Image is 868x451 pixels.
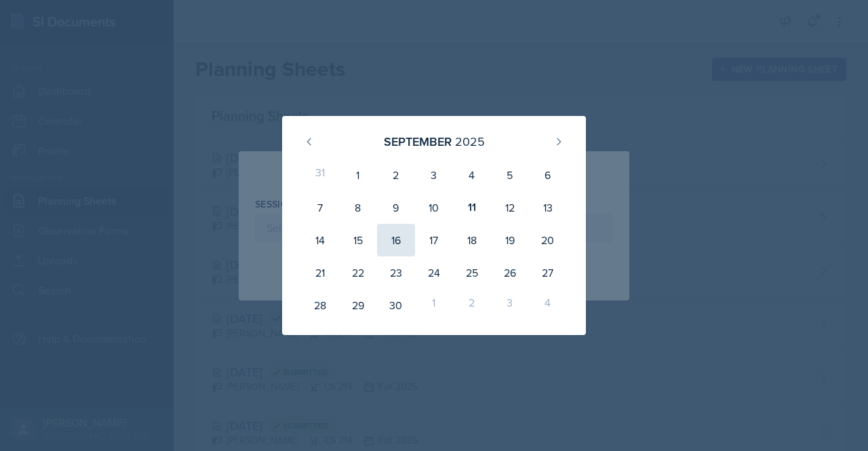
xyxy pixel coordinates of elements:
[415,256,453,289] div: 24
[491,224,529,256] div: 19
[301,159,339,191] div: 31
[377,159,415,191] div: 2
[453,256,491,289] div: 25
[453,191,491,224] div: 11
[377,289,415,321] div: 30
[491,256,529,289] div: 26
[301,224,339,256] div: 14
[415,159,453,191] div: 3
[339,159,377,191] div: 1
[529,224,567,256] div: 20
[529,191,567,224] div: 13
[491,191,529,224] div: 12
[301,256,339,289] div: 21
[455,132,485,151] div: 2025
[415,224,453,256] div: 17
[384,132,452,151] div: September
[529,256,567,289] div: 27
[453,289,491,321] div: 2
[491,159,529,191] div: 5
[339,256,377,289] div: 22
[301,191,339,224] div: 7
[339,224,377,256] div: 15
[529,159,567,191] div: 6
[377,256,415,289] div: 23
[491,289,529,321] div: 3
[377,224,415,256] div: 16
[377,191,415,224] div: 9
[339,289,377,321] div: 29
[415,191,453,224] div: 10
[529,289,567,321] div: 4
[301,289,339,321] div: 28
[415,289,453,321] div: 1
[453,159,491,191] div: 4
[339,191,377,224] div: 8
[453,224,491,256] div: 18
